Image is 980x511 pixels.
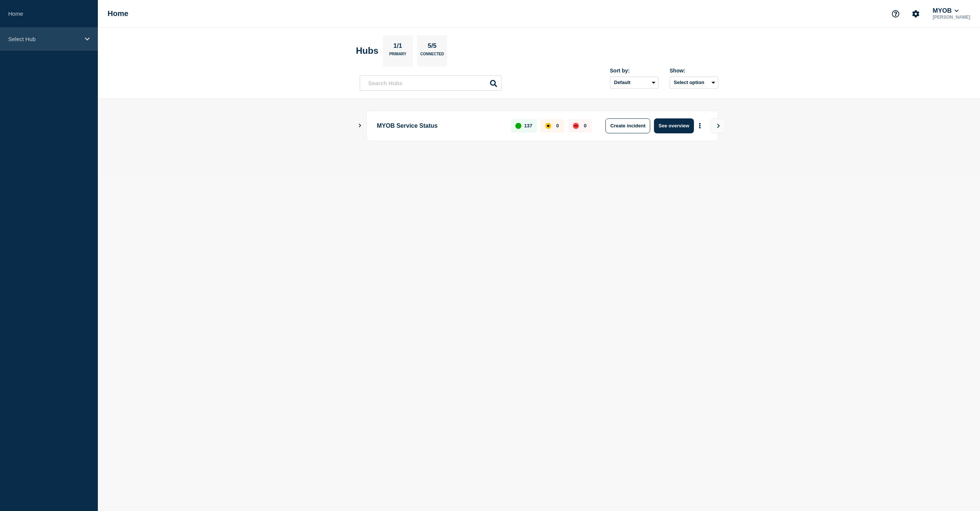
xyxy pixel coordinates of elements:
[356,46,378,56] h2: Hubs
[515,123,521,129] div: up
[556,123,559,128] p: 0
[670,77,718,89] button: Select option
[108,9,128,18] h1: Home
[888,6,903,22] button: Support
[545,123,551,129] div: affected
[8,36,80,42] p: Select Hub
[584,123,586,128] p: 0
[358,123,362,128] button: Show Connected Hubs
[610,77,658,89] select: Sort by
[425,42,440,52] p: 5/5
[377,118,503,133] p: MYOB Service Status
[710,118,725,133] button: View
[524,123,533,128] p: 137
[389,52,406,60] p: Primary
[573,123,579,129] div: down
[420,52,444,60] p: Connected
[931,15,972,20] p: [PERSON_NAME]
[670,68,718,74] div: Show:
[654,118,694,133] button: See overview
[605,118,650,133] button: Create incident
[908,6,924,22] button: Account settings
[391,42,405,52] p: 1/1
[610,68,658,74] div: Sort by:
[931,7,960,15] button: MYOB
[695,119,705,133] button: More actions
[360,75,502,91] input: Search Hubs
